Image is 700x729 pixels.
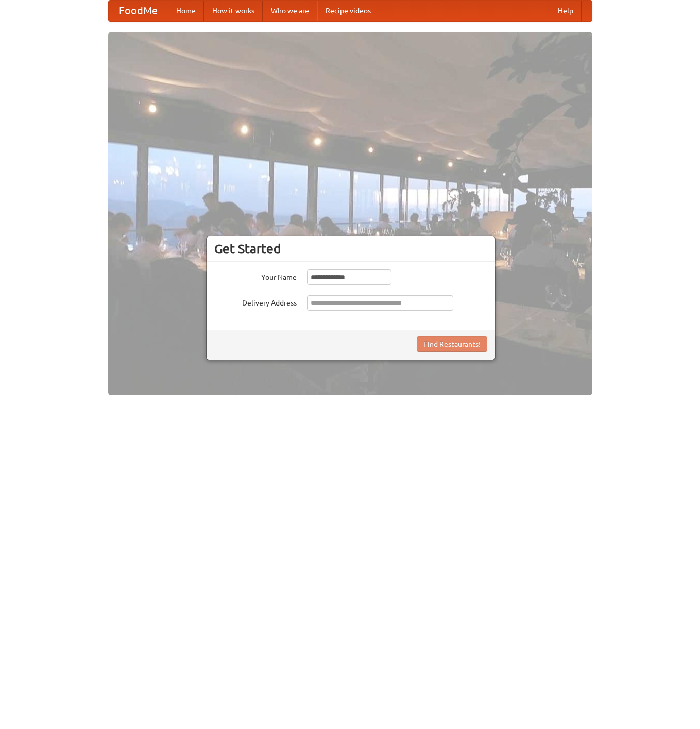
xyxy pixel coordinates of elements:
[263,1,317,21] a: Who we are
[417,336,487,352] button: Find Restaurants!
[214,269,297,282] label: Your Name
[550,1,582,21] a: Help
[168,1,204,21] a: Home
[214,241,487,257] h3: Get Started
[204,1,263,21] a: How it works
[317,1,379,21] a: Recipe videos
[109,1,168,21] a: FoodMe
[214,295,297,308] label: Delivery Address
